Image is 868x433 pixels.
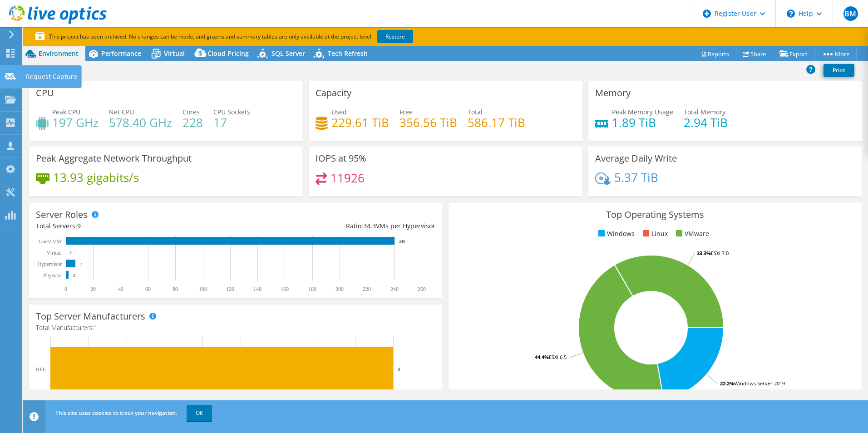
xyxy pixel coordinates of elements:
h3: Server Roles [36,210,88,220]
text: 260 [418,286,426,292]
tspan: 22.2% [720,380,734,387]
h3: IOPS at 95% [316,153,366,163]
span: Peak CPU [52,108,80,116]
h3: Average Daily Write [595,153,677,163]
text: Guest VM [39,238,61,245]
h4: 11926 [330,173,365,183]
h3: Top Operating Systems [455,210,855,220]
h4: 13.93 gigabits/s [53,172,139,182]
text: 160 [281,286,289,292]
span: CPU Sockets [213,108,250,116]
h4: 5.37 TiB [614,172,658,182]
text: 40 [118,286,123,292]
tspan: ESXi 6.5 [549,354,567,360]
h3: Memory [595,88,631,98]
text: 220 [363,286,371,292]
span: Cores [182,108,200,116]
span: 1 [94,323,98,332]
text: 240 [399,239,405,244]
span: Performance [101,49,141,58]
tspan: 33.3% [697,250,711,256]
span: Used [331,108,347,116]
text: 240 [390,286,399,292]
div: Ratio: VMs per Hypervisor [236,221,435,231]
li: Linux [641,229,668,239]
span: BM [843,6,858,21]
span: Peak Memory Usage [612,108,673,116]
a: Export [773,47,815,61]
text: 140 [253,286,261,292]
text: Physical [43,272,62,279]
span: Cloud Pricing [207,49,249,58]
h4: 578.40 GHz [109,118,172,128]
text: 20 [90,286,96,292]
span: This site uses cookies to track your navigation. [55,409,177,417]
h4: Total Manufacturers: [36,323,435,333]
tspan: ESXi 7.0 [711,250,729,256]
a: More [814,47,857,61]
h3: CPU [36,88,54,98]
text: 100 [199,286,207,292]
div: Request Capture [21,65,82,88]
span: Total [468,108,483,116]
a: OK [187,405,212,421]
text: HPE [35,366,46,373]
text: 9 [398,366,400,372]
text: 120 [226,286,234,292]
text: Hypervisor [37,261,62,267]
svg: \n [787,10,795,18]
a: Print [824,64,854,77]
text: 60 [145,286,151,292]
text: 7 [80,262,82,266]
span: Virtual [164,49,185,58]
tspan: Windows Server 2019 [734,380,785,387]
a: Restore [377,30,413,43]
li: Windows [596,229,635,239]
p: This project has been archived. No changes can be made, and graphs and summary tables are only av... [35,32,480,42]
span: 34.3 [363,221,376,230]
text: 80 [173,286,178,292]
span: Tech Refresh [328,49,368,58]
h4: 2.94 TiB [684,118,728,128]
tspan: 44.4% [535,354,549,360]
text: 0 [70,251,73,255]
h3: Peak Aggregate Network Throughput [36,153,192,163]
span: SQL Server [271,49,305,58]
h3: Capacity [316,88,351,98]
span: 9 [77,221,81,230]
h4: 17 [213,118,250,128]
text: 2 [73,273,75,278]
h3: Top Server Manufacturers [36,311,145,321]
h4: 356.56 TiB [399,118,457,128]
h4: 229.61 TiB [331,118,389,128]
text: 200 [335,286,344,292]
span: Free [399,108,413,116]
h4: 1.89 TiB [612,118,673,128]
li: VMware [674,229,709,239]
span: Environment [39,49,79,58]
h4: 586.17 TiB [468,118,525,128]
text: 0 [64,286,67,292]
a: Reports [693,47,736,61]
text: Virtual [47,250,62,256]
h4: 197 GHz [52,118,99,128]
a: Share [736,47,773,61]
text: 180 [308,286,316,292]
div: Total Servers: [36,221,236,231]
h4: 228 [182,118,203,128]
span: Total Memory [684,108,725,116]
span: Net CPU [109,108,134,116]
